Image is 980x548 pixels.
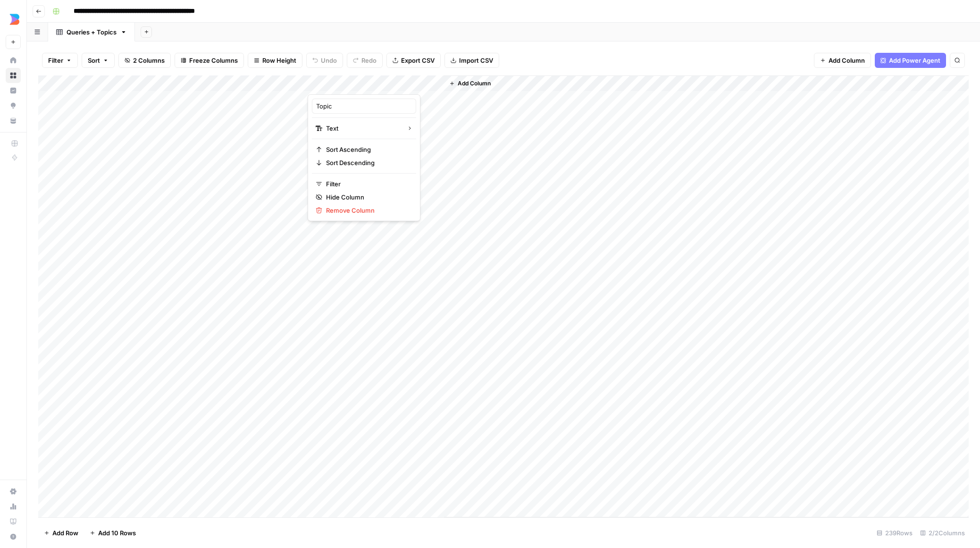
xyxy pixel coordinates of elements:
[6,113,21,128] a: Your Data
[889,56,940,65] span: Add Power Agent
[38,525,84,540] button: Add Row
[48,56,63,65] span: Filter
[326,124,399,133] span: Text
[916,525,969,540] div: 2/2 Columns
[347,53,383,68] button: Redo
[48,23,135,42] a: Queries + Topics
[248,53,302,68] button: Row Height
[6,98,21,113] a: Opportunities
[326,192,409,202] span: Hide Column
[6,8,21,31] button: Workspace: Builder.io
[458,79,491,88] span: Add Column
[52,528,78,538] span: Add Row
[814,53,871,68] button: Add Column
[386,53,441,68] button: Export CSV
[459,56,493,65] span: Import CSV
[326,158,409,167] span: Sort Descending
[133,56,165,65] span: 2 Columns
[326,145,409,154] span: Sort Ascending
[118,53,171,68] button: 2 Columns
[175,53,244,68] button: Freeze Columns
[361,56,377,65] span: Redo
[326,179,409,189] span: Filter
[6,484,21,499] a: Settings
[6,68,21,83] a: Browse
[829,56,865,65] span: Add Column
[6,11,23,28] img: Builder.io Logo
[88,56,100,65] span: Sort
[189,56,238,65] span: Freeze Columns
[321,56,337,65] span: Undo
[84,525,142,540] button: Add 10 Rows
[873,525,916,540] div: 239 Rows
[6,529,21,544] button: Help + Support
[445,77,494,90] button: Add Column
[444,53,499,68] button: Import CSV
[401,56,435,65] span: Export CSV
[6,499,21,514] a: Usage
[82,53,115,68] button: Sort
[875,53,946,68] button: Add Power Agent
[326,206,409,215] span: Remove Column
[262,56,296,65] span: Row Height
[6,514,21,529] a: Learning Hub
[306,53,343,68] button: Undo
[42,53,78,68] button: Filter
[67,27,117,37] div: Queries + Topics
[6,83,21,98] a: Insights
[6,53,21,68] a: Home
[98,528,136,538] span: Add 10 Rows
